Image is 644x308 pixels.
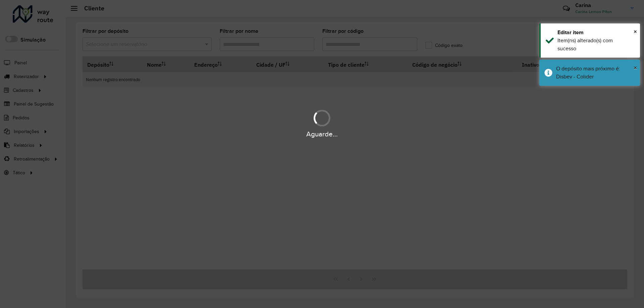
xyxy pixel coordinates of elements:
[634,63,637,73] button: Fechar
[556,66,620,79] font: O depósito mais próximo é: Disbev - Colider
[557,29,584,35] font: Editar item
[634,28,637,35] font: ×
[634,64,637,71] font: ×
[557,38,613,51] font: Item(ns) alterado(s) com sucesso
[634,26,637,37] button: Fechar
[557,28,635,37] div: Editar item
[306,130,338,138] font: Aguarde...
